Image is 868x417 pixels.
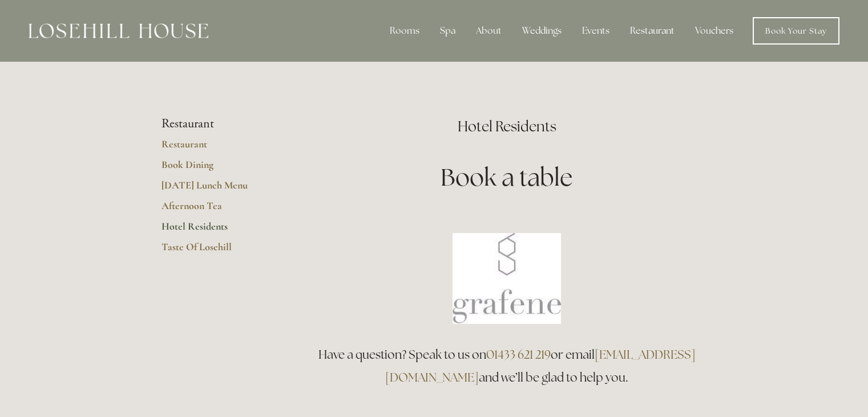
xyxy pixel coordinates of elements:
[486,347,551,362] a: 01433 621 219
[307,117,707,137] h2: Hotel Residents
[686,19,742,42] a: Vouchers
[162,158,271,179] a: Book Dining
[162,240,271,261] a: Taste Of Losehill
[307,343,707,389] h3: Have a question? Speak to us on or email and we’ll be glad to help you.
[162,220,271,240] a: Hotel Residents
[431,19,465,42] div: Spa
[621,19,684,42] div: Restaurant
[162,199,271,220] a: Afternoon Tea
[381,19,429,42] div: Rooms
[467,19,511,42] div: About
[513,19,571,42] div: Weddings
[162,179,271,199] a: [DATE] Lunch Menu
[162,138,271,158] a: Restaurant
[307,161,707,194] h1: Book a table
[453,233,561,324] img: Book a table at Grafene Restaurant @ Losehill
[162,117,271,131] li: Restaurant
[573,19,619,42] div: Events
[29,23,208,38] img: Losehill House
[753,17,839,45] a: Book Your Stay
[385,347,696,385] a: [EMAIL_ADDRESS][DOMAIN_NAME]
